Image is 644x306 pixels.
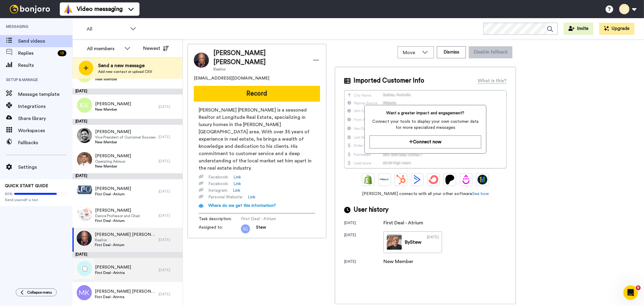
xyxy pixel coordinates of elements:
[95,192,131,197] span: First Deal - Atrium
[445,175,455,184] img: Patreon
[63,4,73,14] img: vm-color.svg
[405,239,421,246] div: By Stew
[354,205,389,214] span: User history
[248,194,255,200] a: Link
[72,252,183,258] div: [DATE]
[472,192,489,196] a: See how
[241,224,250,233] img: 82d77515-61d0-430a-a333-5535a56e8b0c.png
[208,203,276,208] span: Where do we get this information?
[344,259,383,265] div: [DATE]
[380,175,389,184] img: Ontraport
[370,119,481,131] span: Connect your tools to display your own customer data for more specialized messages
[241,216,298,222] span: First Deal - Atrium
[159,104,180,109] div: [DATE]
[98,62,152,69] span: Send a new message
[95,288,155,295] span: [PERSON_NAME] [PERSON_NAME]
[233,174,241,180] a: Link
[469,46,512,58] button: Disable fallback
[72,89,183,95] div: [DATE]
[95,129,155,135] span: [PERSON_NAME]
[194,53,209,68] img: Image of Adam Gordon Pate
[87,45,121,52] div: All members
[213,67,306,72] span: Realtor
[77,207,92,222] img: 1b6aa270-ee2e-422c-9216-79b20039d0e8.png
[77,182,92,197] img: 3b7668fd-0f06-4d3a-8156-872daa38257f.jpg
[18,164,72,171] span: Settings
[199,106,315,172] span: [PERSON_NAME] [PERSON_NAME] is a seasoned Realtor at Longitude Real Estate, specializing in luxur...
[636,285,641,290] span: 9
[623,285,638,300] iframe: Intercom live chat
[95,270,131,275] span: First Deal - Arintra
[478,175,487,184] img: GoHighLevel
[387,235,402,250] img: 80a62782-d010-4b7b-b1d3-f7a4a1524f98-thumb.jpg
[18,115,72,122] span: Share library
[5,191,13,196] span: 80%
[478,77,507,84] div: What is this?
[403,49,419,56] span: Move
[354,76,424,85] span: Imported Customer Info
[139,42,173,54] button: Newest
[18,103,72,110] span: Integrations
[95,207,140,213] span: [PERSON_NAME]
[5,197,68,202] span: Send yourself a test
[208,187,228,194] span: Instagram :
[77,152,92,167] img: 71816507-17a3-48c4-a5ae-2d6450d9b6a4.jpg
[7,5,53,13] img: bj-logo-header-white.svg
[364,175,373,184] img: Shopify
[564,23,593,35] button: Invite
[233,181,241,187] a: Link
[18,139,72,146] span: Fallbacks
[16,288,57,296] button: Collapse menu
[208,174,229,180] span: Facebook :
[72,119,183,125] div: [DATE]
[383,219,423,226] div: First Deal - Atrium
[27,290,52,295] span: Collapse menu
[159,213,180,218] div: [DATE]
[383,231,442,253] a: ByStew[DATE]
[159,237,180,242] div: [DATE]
[427,235,439,250] div: [DATE]
[95,107,131,112] span: New Member
[95,264,131,270] span: [PERSON_NAME]
[77,128,92,143] img: 6ffc37e3-7a57-4b58-8769-2d2218edc3bd.jpg
[77,231,92,246] img: e903244b-5e95-4598-93db-8ceb31f563cb.jpg
[412,175,422,184] img: ActiveCampaign
[95,213,140,218] span: Dance Professor and Chair
[159,189,180,194] div: [DATE]
[370,110,481,116] span: Want a greater impact and engagement?
[256,224,266,233] span: Stew
[95,140,155,145] span: New Member
[95,243,155,247] span: First Deal - Atrium
[95,295,155,299] span: First Deal - Arintra
[199,216,241,222] span: Task description :
[383,258,414,265] div: New Member
[429,175,438,184] img: ConvertKit
[599,23,634,35] button: Upgrade
[18,37,72,45] span: Send videos
[194,86,320,102] button: Record
[95,153,131,159] span: [PERSON_NAME]
[233,187,240,194] a: Link
[18,50,55,57] span: Replies
[18,127,72,134] span: Workspaces
[77,5,123,13] span: Video messaging
[370,135,481,148] button: Connect now
[95,77,131,82] span: New Member
[77,285,92,300] img: mk.png
[72,173,183,179] div: [DATE]
[437,46,466,58] button: Dismiss
[396,175,406,184] img: Hubspot
[18,91,72,98] span: Message template
[95,101,131,107] span: [PERSON_NAME]
[5,184,48,188] span: QUICK START GUIDE
[194,75,269,81] span: [EMAIL_ADDRESS][DOMAIN_NAME]
[98,69,152,74] span: Add new contact or upload CSV
[95,186,131,192] span: [PERSON_NAME]
[159,292,180,297] div: [DATE]
[77,98,92,113] img: kk.png
[208,194,243,200] span: Personal Website :
[213,49,306,67] span: [PERSON_NAME] [PERSON_NAME]
[95,218,140,223] span: First Deal - Atrium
